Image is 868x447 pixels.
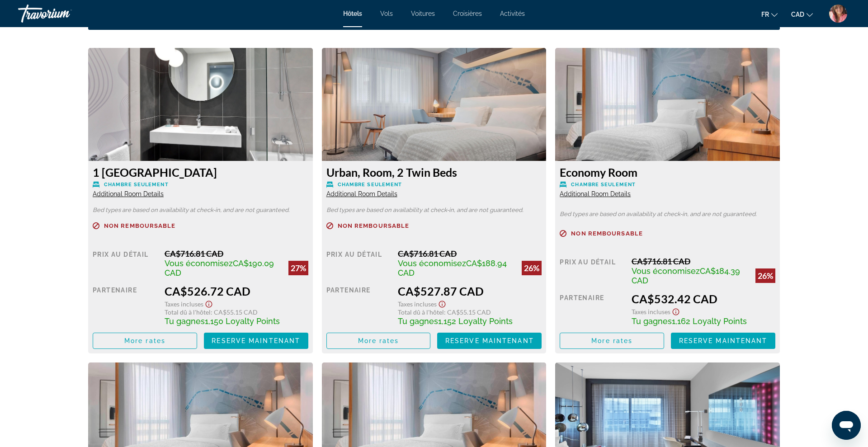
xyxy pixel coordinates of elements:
[791,8,813,21] button: Change currency
[437,333,542,349] button: Reserve maintenant
[204,333,308,349] button: Reserve maintenant
[338,182,402,188] span: Chambre seulement
[326,333,431,349] button: More rates
[93,207,308,213] p: Bed types are based on availability at check-in, and are not guaranteed.
[165,259,274,278] span: CA$190.09 CAD
[398,249,542,259] div: CA$716.81 CAD
[832,411,861,440] iframe: Bouton de lancement de la fenêtre de messagerie
[18,2,108,25] a: Travorium
[398,308,444,316] span: Total dû à l'hôtel
[761,11,769,18] span: fr
[326,165,542,179] h3: Urban, Room, 2 Twin Beds
[165,316,205,326] span: Tu gagnes
[322,48,547,161] img: 7a920d55-8130-4ea0-a8d0-9d04d659e98d.jpeg
[326,190,397,198] span: Additional Room Details
[632,266,700,276] span: Vous économisez
[632,266,740,285] span: CA$184.39 CAD
[522,261,542,275] div: 26%
[93,165,308,179] h3: 1 [GEOGRAPHIC_DATA]
[203,298,214,308] button: Show Taxes and Fees disclaimer
[591,337,632,344] span: More rates
[93,249,158,278] div: Prix au détail
[165,259,233,268] span: Vous économisez
[398,308,542,316] div: : CA$55.15 CAD
[338,223,410,229] span: Non remboursable
[358,337,399,344] span: More rates
[555,48,780,161] img: ab0b1431-cdb8-4b0c-a34a-cd8c98d48606.jpeg
[445,337,534,344] span: Reserve maintenant
[165,284,308,298] div: CA$526.72 CAD
[632,316,672,326] span: Tu gagnes
[88,48,313,161] img: 1deb478b-fdb6-4d6c-8421-4945f8c18244.jpeg
[165,308,308,316] div: : CA$55.15 CAD
[761,8,778,21] button: Change language
[165,308,211,316] span: Total dû à l'hôtel
[326,249,392,278] div: Prix au détail
[343,10,362,17] a: Hôtels
[437,298,448,308] button: Show Taxes and Fees disclaimer
[326,207,542,213] p: Bed types are based on availability at check-in, and are not guaranteed.
[670,306,681,316] button: Show Taxes and Fees disclaimer
[560,333,664,349] button: More rates
[165,249,308,259] div: CA$716.81 CAD
[672,316,747,326] span: 1,162 Loyalty Points
[571,231,643,236] span: Non remboursable
[560,292,625,326] div: Partenaire
[411,10,435,17] a: Voitures
[571,182,636,188] span: Chambre seulement
[104,182,169,188] span: Chambre seulement
[93,284,158,326] div: Partenaire
[560,256,625,285] div: Prix au détail
[560,211,775,217] p: Bed types are based on availability at check-in, and are not guaranteed.
[104,223,176,229] span: Non remboursable
[398,284,542,298] div: CA$527.87 CAD
[438,316,513,326] span: 1,152 Loyalty Points
[93,333,197,349] button: More rates
[380,10,393,17] a: Vols
[679,337,768,344] span: Reserve maintenant
[632,308,670,315] span: Taxes incluses
[829,5,847,23] img: Z
[93,190,164,198] span: Additional Room Details
[632,256,775,266] div: CA$716.81 CAD
[398,300,437,308] span: Taxes incluses
[326,284,392,326] div: Partenaire
[165,300,203,308] span: Taxes incluses
[791,11,804,18] span: CAD
[398,316,438,326] span: Tu gagnes
[205,316,280,326] span: 1,150 Loyalty Points
[560,190,631,198] span: Additional Room Details
[212,337,300,344] span: Reserve maintenant
[288,261,308,275] div: 27%
[398,259,507,278] span: CA$188.94 CAD
[124,337,165,344] span: More rates
[671,333,775,349] button: Reserve maintenant
[453,10,482,17] a: Croisières
[826,4,850,23] button: User Menu
[560,165,775,179] h3: Economy Room
[755,268,775,283] div: 26%
[632,292,775,306] div: CA$532.42 CAD
[500,10,525,17] a: Activités
[398,259,466,268] span: Vous économisez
